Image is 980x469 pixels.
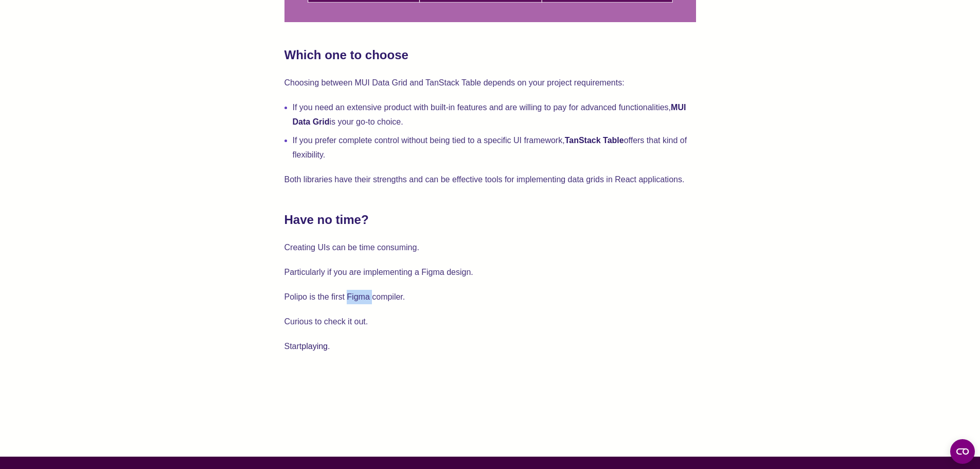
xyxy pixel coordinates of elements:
h2: Which one to choose [284,47,696,63]
button: Open CMP widget [950,439,975,464]
a: playing [301,342,328,351]
li: If you need an extensive product with built-in features and are willing to pay for advanced funct... [293,100,696,129]
p: Choosing between MUI Data Grid and TanStack Table depends on your project requirements: [284,76,696,90]
p: Polipo is the first Figma compiler. [284,290,696,304]
p: Start . [284,339,696,354]
p: Both libraries have their strengths and can be effective tools for implementing data grids in Rea... [284,172,696,187]
h2: Have no time? [284,212,696,228]
p: Creating UIs can be time consuming. [284,240,696,255]
p: Curious to check it out. [284,315,696,329]
strong: TanStack Table [565,136,624,145]
p: Particularly if you are implementing a Figma design. [284,265,696,280]
li: If you prefer complete control without being tied to a specific UI framework, offers that kind of... [293,133,696,162]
